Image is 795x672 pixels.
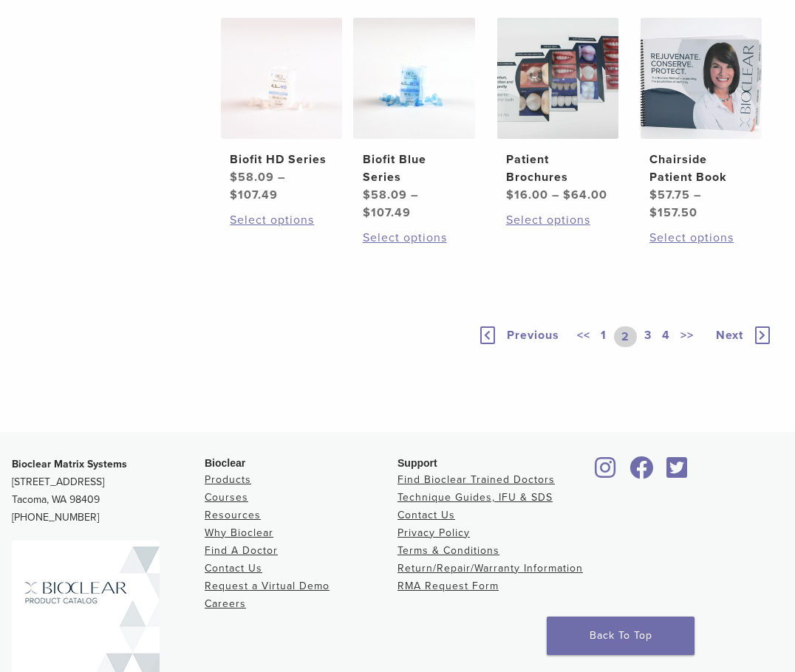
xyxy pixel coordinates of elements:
[598,326,610,347] a: 1
[507,328,559,343] span: Previous
[221,18,342,204] a: Biofit HD SeriesBiofit HD Series
[411,188,418,202] span: –
[397,544,499,557] a: Terms & Conditions
[205,509,261,521] a: Resources
[205,580,330,592] a: Request a Virtual Demo
[641,326,655,347] a: 3
[614,326,637,347] a: 2
[497,18,618,204] a: Patient BrochuresPatient Brochures
[649,205,697,220] bdi: 157.50
[649,188,658,202] span: $
[649,188,690,202] bdi: 57.75
[552,188,559,202] span: –
[649,229,753,247] a: Select options for “Chairside Patient Book”
[716,328,743,343] span: Next
[641,18,762,139] img: Chairside Patient Book
[397,457,437,469] span: Support
[678,326,697,347] a: >>
[497,18,618,139] img: Patient Brochures
[12,458,127,470] strong: Bioclear Matrix Systems
[624,465,658,480] a: Bioclear
[353,18,474,222] a: Biofit Blue SeriesBiofit Blue Series
[397,473,555,486] a: Find Bioclear Trained Doctors
[278,170,285,185] span: –
[590,465,621,480] a: Bioclear
[230,211,333,229] a: Select options for “Biofit HD Series”
[363,151,466,186] h2: Biofit Blue Series
[230,170,238,185] span: $
[230,151,333,168] h2: Biofit HD Series
[661,465,692,480] a: Bioclear
[12,456,205,527] p: [STREET_ADDRESS] Tacoma, WA 98409 [PHONE_NUMBER]
[563,188,571,202] span: $
[659,326,673,347] a: 4
[649,151,753,186] h2: Chairside Patient Book
[574,326,593,347] a: <<
[563,188,607,202] bdi: 64.00
[547,617,695,655] a: Back To Top
[205,457,245,469] span: Bioclear
[205,597,246,610] a: Careers
[221,18,342,139] img: Biofit HD Series
[205,544,278,557] a: Find A Doctor
[649,205,658,220] span: $
[230,188,278,202] bdi: 107.49
[397,562,583,575] a: Return/Repair/Warranty Information
[397,580,499,592] a: RMA Request Form
[506,188,514,202] span: $
[363,205,371,220] span: $
[205,491,248,504] a: Courses
[397,527,470,539] a: Privacy Policy
[205,527,273,539] a: Why Bioclear
[353,18,474,139] img: Biofit Blue Series
[230,170,274,185] bdi: 58.09
[363,205,411,220] bdi: 107.49
[363,229,466,247] a: Select options for “Biofit Blue Series”
[363,188,371,202] span: $
[641,18,762,222] a: Chairside Patient BookChairside Patient Book
[230,188,238,202] span: $
[506,211,610,229] a: Select options for “Patient Brochures”
[363,188,407,202] bdi: 58.09
[506,151,610,186] h2: Patient Brochures
[205,473,251,486] a: Products
[506,188,548,202] bdi: 16.00
[397,509,455,521] a: Contact Us
[205,562,262,575] a: Contact Us
[397,491,553,504] a: Technique Guides, IFU & SDS
[694,188,701,202] span: –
